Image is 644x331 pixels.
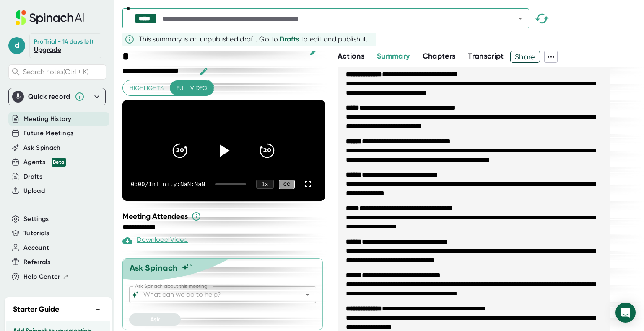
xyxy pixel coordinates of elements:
[423,51,456,62] button: Chapters
[93,303,104,316] button: −
[131,181,205,187] div: 0:00 / Infinity:NaN:NaN
[377,51,410,62] button: Summary
[23,157,66,167] button: Agents Beta
[13,304,59,315] h2: Starter Guide
[28,92,70,101] div: Quick record
[122,211,327,221] div: Meeting Attendees
[129,313,181,326] button: Ask
[23,128,73,138] button: Future Meetings
[123,80,170,96] button: Highlights
[23,272,60,282] span: Help Center
[122,236,188,246] div: Paid feature
[468,51,504,62] button: Transcript
[23,114,71,124] button: Meeting History
[177,83,207,93] span: Full video
[52,158,66,167] div: Beta
[511,49,540,64] span: Share
[468,51,504,61] span: Transcript
[23,68,88,76] span: Search notes (Ctrl + K)
[377,51,410,61] span: Summary
[170,80,214,96] button: Full video
[130,263,178,273] div: Ask Spinach
[280,35,299,43] span: Drafts
[130,83,164,93] span: Highlights
[23,157,66,167] div: Agents
[23,172,42,182] button: Drafts
[23,214,49,224] button: Settings
[338,51,364,61] span: Actions
[8,37,25,54] span: d
[615,303,636,323] div: Open Intercom Messenger
[142,289,289,300] input: What can we do to help?
[23,143,61,153] button: Ask Spinach
[139,34,368,44] div: This summary is an unpublished draft. Go to to edit and publish it.
[23,228,49,238] button: Tutorials
[12,88,102,105] div: Quick record
[34,46,61,54] a: Upgrade
[256,180,274,189] div: 1 x
[301,289,313,300] button: Open
[279,180,295,189] div: CC
[23,243,49,253] button: Account
[510,51,540,63] button: Share
[23,257,50,267] button: Referrals
[150,316,160,323] span: Ask
[23,272,69,282] button: Help Center
[34,38,93,46] div: Pro Trial - 14 days left
[338,51,364,62] button: Actions
[514,13,526,24] button: Open
[423,51,456,61] span: Chapters
[280,34,299,44] button: Drafts
[23,186,45,196] button: Upload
